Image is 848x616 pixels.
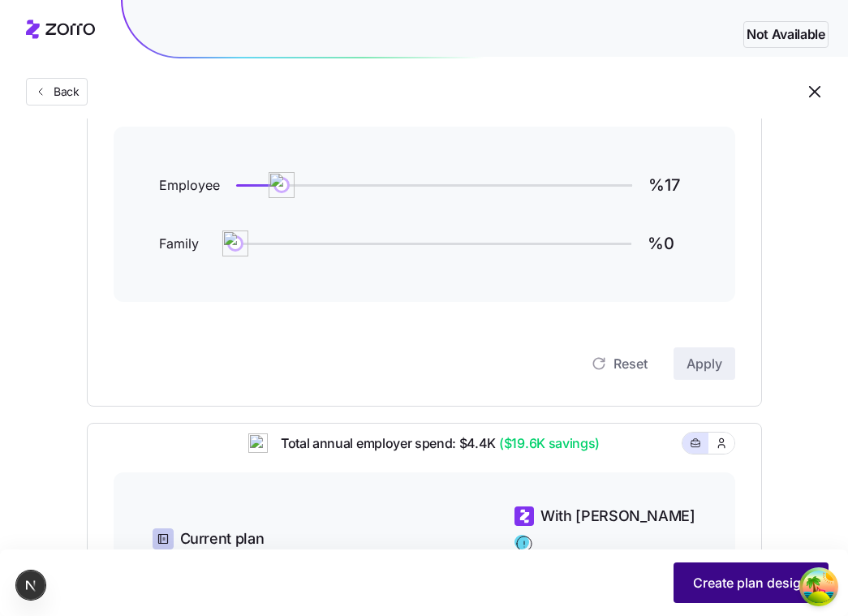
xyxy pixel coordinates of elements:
span: Total annual employer spend: $4.4K [268,433,600,454]
span: Create plan design [693,573,809,592]
span: Apply [687,354,722,373]
button: Open Tanstack query devtools [803,571,835,603]
span: ($19.6K savings) [496,433,600,454]
button: Create plan design [674,562,829,603]
button: Apply [674,347,735,380]
span: Reset [613,354,648,373]
span: Current plan [180,528,265,550]
button: Reset [578,347,661,380]
img: ai-icon.png [248,433,268,453]
span: Not Available [747,24,825,45]
img: ai-icon.png [269,172,295,198]
span: Employee [159,175,220,196]
span: With [PERSON_NAME] [540,505,695,528]
span: Back [47,84,80,100]
span: Family [159,234,219,254]
button: Back [26,78,88,106]
img: ai-icon.png [222,230,248,256]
